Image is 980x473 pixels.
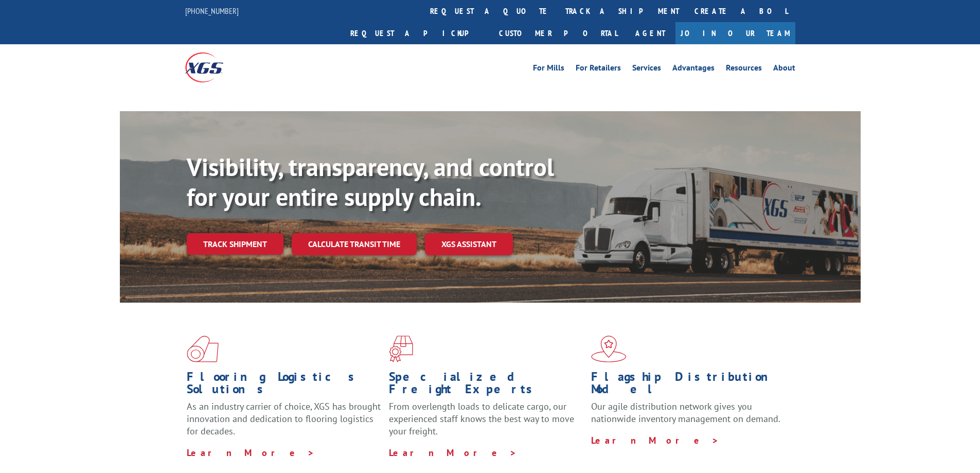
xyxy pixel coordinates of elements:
[389,336,413,362] img: xgs-icon-focused-on-flooring-red
[389,447,517,459] a: Learn More >
[675,22,795,44] a: Join Our Team
[389,371,583,400] h1: Specialized Freight Experts
[632,64,661,75] a: Services
[591,434,719,446] a: Learn More >
[533,64,564,75] a: For Mills
[187,151,554,213] b: Visibility, transparency, and control for your entire supply chain.
[625,22,675,44] a: Agent
[187,447,315,459] a: Learn More >
[187,336,219,362] img: xgs-icon-total-supply-chain-intelligence-red
[576,64,621,75] a: For Retailers
[591,371,786,400] h1: Flagship Distribution Model
[591,336,627,362] img: xgs-icon-flagship-distribution-model-red
[425,233,513,255] a: XGS ASSISTANT
[389,400,583,446] p: From overlength loads to delicate cargo, our experienced staff knows the best way to move your fr...
[591,400,780,425] span: Our agile distribution network gives you nationwide inventory management on demand.
[343,22,491,44] a: Request a pickup
[726,64,762,75] a: Resources
[187,371,381,400] h1: Flooring Logistics Solutions
[187,233,283,255] a: Track shipment
[187,400,381,437] span: As an industry carrier of choice, XGS has brought innovation and dedication to flooring logistics...
[672,64,715,75] a: Advantages
[185,6,239,16] a: [PHONE_NUMBER]
[773,64,795,75] a: About
[491,22,625,44] a: Customer Portal
[292,233,417,255] a: Calculate transit time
